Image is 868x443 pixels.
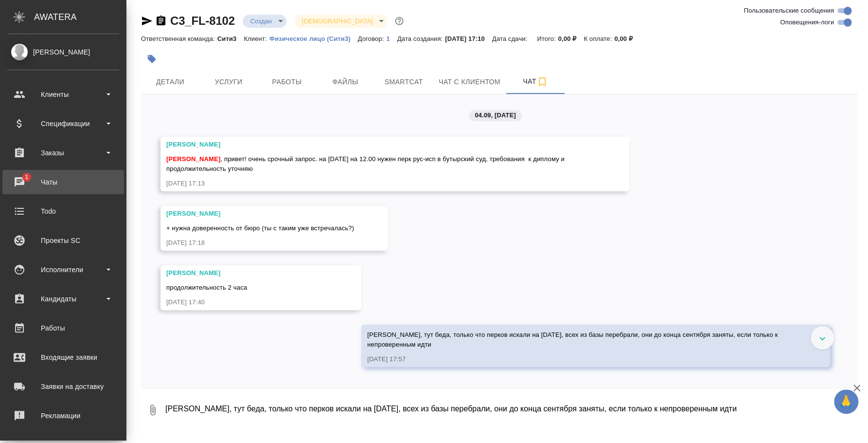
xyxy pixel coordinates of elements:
p: Договор: [358,35,387,42]
div: [DATE] 17:18 [166,238,354,248]
span: [PERSON_NAME] [166,155,220,163]
p: Ответственная команда: [141,35,217,42]
div: AWATERA [34,7,126,27]
span: Оповещения-логи [780,18,834,27]
span: , привет! очень срочный запрос. на [DATE] на 12.00 нужен перк рус-исп в бутырский суд, требования... [166,155,567,172]
div: [DATE] 17:57 [367,354,796,364]
span: Файлы [322,76,369,88]
button: Доп статусы указывают на важность/срочность заказа [393,15,406,27]
p: Итого: [537,35,558,42]
button: [DEMOGRAPHIC_DATA] [299,17,375,25]
button: Добавить тэг [141,48,162,70]
span: Пользовательские сообщения [744,6,834,16]
p: 04.09, [DATE] [475,111,515,120]
a: Рекламации [2,404,124,428]
div: Заказы [7,146,119,160]
div: Исполнители [7,262,119,277]
div: Заявки на доставку [7,379,119,394]
a: 1 [386,34,397,42]
div: [PERSON_NAME] [166,209,354,219]
button: Создан [248,17,275,25]
p: 1 [386,35,397,42]
a: 1Чаты [2,170,124,194]
div: Работы [7,321,119,335]
span: + нужна доверенность от бюро (ты с таким уже встречалась?) [166,224,354,232]
span: Детали [147,76,194,88]
p: К оплате: [584,35,614,42]
span: Услуги [205,76,252,88]
div: Создан [243,15,286,28]
div: [PERSON_NAME] [7,47,119,57]
button: 🙏 [834,389,858,414]
a: Физическое лицо (Сити3) [269,34,358,42]
span: продолжительность 2 часа [166,284,247,291]
div: [PERSON_NAME] [166,268,327,278]
button: Скопировать ссылку для ЯМессенджера [141,15,153,27]
div: Создан [294,15,387,28]
p: Клиент: [244,35,269,42]
div: Клиенты [7,87,119,102]
span: Smartcat [380,76,427,88]
span: Чат [512,75,559,88]
p: [DATE] 17:10 [445,35,492,42]
div: Чаты [7,175,119,189]
p: 0,00 ₽ [558,35,584,42]
p: Физическое лицо (Сити3) [269,35,358,42]
svg: Подписаться [536,76,548,88]
a: Работы [2,316,124,340]
div: Рекламации [7,408,119,423]
span: [PERSON_NAME], тут беда, только что перков искали на [DATE], всех из базы перебрали, они до конца... [367,331,779,348]
a: Todo [2,199,124,223]
span: 1 [19,172,34,182]
div: Проекты SC [7,233,119,248]
p: Дата создания: [397,35,445,42]
a: Заявки на доставку [2,374,124,399]
p: Сити3 [217,35,244,42]
span: Чат с клиентом [439,76,500,88]
button: Скопировать ссылку [155,15,167,27]
div: Входящие заявки [7,350,119,365]
span: Работы [264,76,310,88]
div: Спецификации [7,116,119,131]
a: C3_FL-8102 [170,14,235,27]
div: [PERSON_NAME] [166,140,595,149]
div: [DATE] 17:13 [166,179,595,188]
span: 🙏 [838,391,854,412]
a: Входящие заявки [2,345,124,369]
p: Дата сдачи: [492,35,530,42]
div: Todo [7,204,119,219]
a: Проекты SC [2,228,124,253]
div: [DATE] 17:40 [166,297,327,307]
p: 0,00 ₽ [614,35,640,42]
div: Кандидаты [7,292,119,306]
